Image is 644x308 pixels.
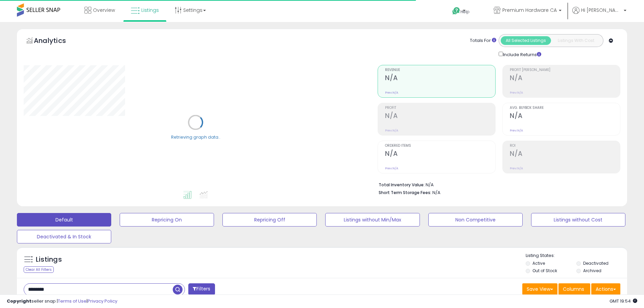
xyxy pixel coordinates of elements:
i: Get Help [452,7,460,15]
button: Default [17,213,111,227]
b: Total Inventory Value: [379,182,425,188]
span: 2025-08-11 19:54 GMT [610,298,637,304]
a: Terms of Use [58,298,87,304]
button: Actions [591,283,620,295]
button: Non Competitive [428,213,523,227]
h2: N/A [510,112,620,121]
label: Deactivated [583,260,609,266]
h2: N/A [510,74,620,83]
small: Prev: N/A [385,128,398,133]
button: Filters [188,283,215,295]
h5: Listings [36,255,62,264]
label: Archived [583,268,601,274]
small: Prev: N/A [385,91,398,95]
div: Retrieving graph data.. [171,134,220,140]
span: Premium Hardware CA [502,7,557,14]
a: Privacy Policy [88,298,117,304]
span: Help [460,9,470,15]
label: Active [532,260,545,266]
div: Include Returns [494,50,549,58]
h2: N/A [510,150,620,159]
a: Hi [PERSON_NAME] [572,7,626,22]
button: Listings With Cost [551,36,601,45]
small: Prev: N/A [510,91,523,95]
p: Listing States: [526,253,627,259]
span: Ordered Items [385,144,495,148]
small: Prev: N/A [510,128,523,133]
button: Repricing Off [222,213,317,227]
span: Profit [385,106,495,110]
button: Repricing On [120,213,214,227]
span: Overview [93,7,115,14]
span: Profit [PERSON_NAME] [510,68,620,72]
span: Revenue [385,68,495,72]
strong: Copyright [7,298,31,304]
b: Short Term Storage Fees: [379,190,431,195]
li: N/A [379,180,615,188]
a: Help [447,2,483,22]
div: Totals For [470,38,496,44]
div: seller snap | | [7,298,117,305]
small: Prev: N/A [510,166,523,170]
h5: Analytics [34,36,79,47]
small: Prev: N/A [385,166,398,170]
span: Avg. Buybox Share [510,106,620,110]
button: Columns [558,283,590,295]
h2: N/A [385,74,495,83]
button: Deactivated & In Stock [17,230,111,243]
div: Clear All Filters [24,266,54,273]
span: Hi [PERSON_NAME] [581,7,622,14]
label: Out of Stock [532,268,557,274]
span: Listings [141,7,159,14]
h2: N/A [385,150,495,159]
span: ROI [510,144,620,148]
h2: N/A [385,112,495,121]
button: All Selected Listings [501,36,551,45]
button: Save View [522,283,557,295]
span: N/A [432,189,440,196]
button: Listings without Min/Max [325,213,420,227]
button: Listings without Cost [531,213,625,227]
span: Columns [563,286,584,292]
